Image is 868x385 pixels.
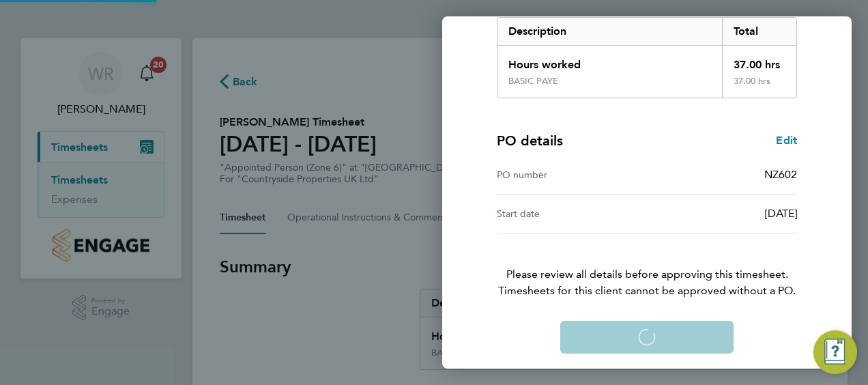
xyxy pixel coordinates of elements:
[647,205,797,222] div: [DATE]
[508,76,558,87] div: BASIC PAYE
[776,134,797,147] span: Edit
[722,46,797,76] div: 37.00 hrs
[776,132,797,149] a: Edit
[813,330,857,374] button: Engage Resource Center
[497,46,722,76] div: Hours worked
[722,76,797,98] div: 37.00 hrs
[480,283,813,299] span: Timesheets for this client cannot be approved without a PO.
[764,168,797,181] span: NZ602
[497,17,797,98] div: Summary of 25 - 31 Aug 2025
[497,205,647,222] div: Start date
[722,18,797,45] div: Total
[497,18,722,45] div: Description
[497,131,563,150] h4: PO details
[497,167,647,183] div: PO number
[480,233,813,299] p: Please review all details before approving this timesheet.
